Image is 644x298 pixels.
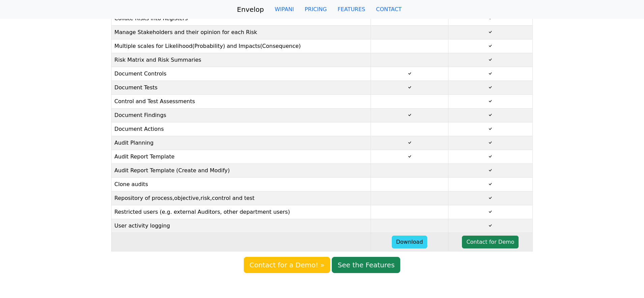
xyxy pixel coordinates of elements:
td: Audit Report Template (Create and Modify) [112,164,371,178]
td: Audit Report Template [112,150,371,164]
td: Document Findings [112,109,371,122]
td: Document Controls [112,67,371,81]
td: Restricted users (e.g. external Auditors, other department users) [112,205,371,219]
a: Contact for Demo [462,236,519,248]
td: Multiple scales for Likelihood(Probability) and Impacts(Consequence) [112,39,371,53]
a: Contact for a Demo! » [244,257,330,273]
a: PRICING [299,3,332,16]
a: See the Features [332,257,400,273]
td: Clone audits [112,178,371,191]
a: WIPANI [269,3,299,16]
td: Audit Planning [112,136,371,150]
a: Download [392,236,428,248]
td: Manage Stakeholders and their opinion for each Risk [112,26,371,39]
td: Repository of process,objective,risk,control and test [112,191,371,205]
a: FEATURES [332,3,371,16]
a: CONTACT [371,3,407,16]
a: Envelop [237,3,264,16]
td: User activity logging [112,219,371,233]
td: Control and Test Assessments [112,95,371,109]
td: Document Tests [112,81,371,95]
td: Risk Matrix and Risk Summaries [112,53,371,67]
td: Document Actions [112,122,371,136]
